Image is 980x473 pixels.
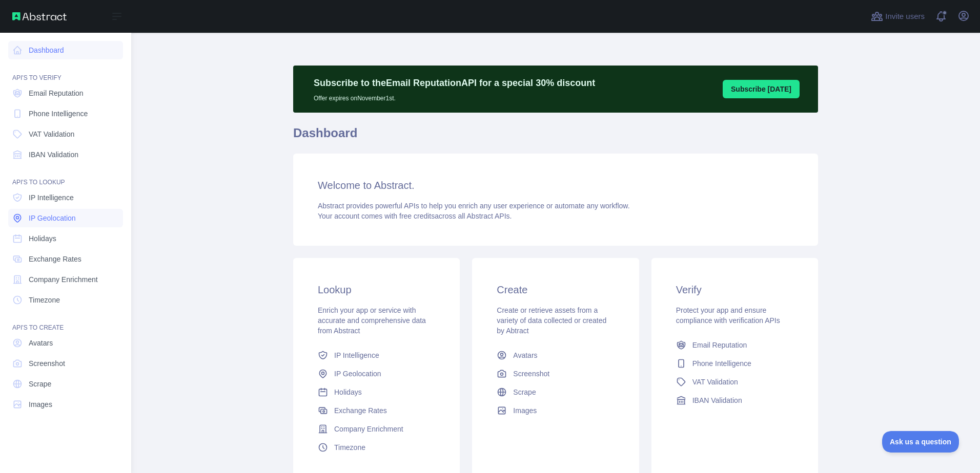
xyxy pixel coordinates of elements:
[672,336,798,354] a: Email Reputation
[885,11,925,23] span: Invite users
[29,213,76,223] span: IP Geolocation
[513,387,536,397] span: Scrape
[29,295,60,305] span: Timezone
[314,76,595,90] p: Subscribe to the Email Reputation API for a special 30 % discount
[318,212,512,220] span: Your account comes with across all Abstract APIs.
[314,90,595,102] p: Offer expires on November 1st.
[12,12,67,20] img: Abstract API
[318,202,630,210] span: Abstract provides powerful APIs to help you enrich any user experience or automate any workflow.
[493,364,618,383] a: Screenshot
[497,283,614,297] h3: Create
[723,80,800,98] button: Subscribe [DATE]
[672,354,798,373] a: Phone Intelligence
[676,283,793,297] h3: Verify
[334,405,387,416] span: Exchange Rates
[318,283,435,297] h3: Lookup
[399,212,435,220] span: free credits
[318,306,426,335] span: Enrich your app or service with accurate and comprehensive data from Abstract
[493,383,618,401] a: Scrape
[676,306,780,325] span: Protect your app and ensure compliance with verification APIs
[334,387,362,397] span: Holidays
[8,395,123,414] a: Images
[29,254,81,264] span: Exchange Rates
[314,420,439,438] a: Company Enrichment
[869,8,927,25] button: Invite users
[8,250,123,268] a: Exchange Rates
[29,358,65,369] span: Screenshot
[314,438,439,457] a: Timezone
[29,109,88,119] span: Phone Intelligence
[8,270,123,289] a: Company Enrichment
[8,125,123,143] a: VAT Validation
[882,431,959,453] iframe: Toggle Customer Support
[334,442,365,453] span: Timezone
[29,88,84,98] span: Email Reputation
[692,395,742,405] span: IBAN Validation
[8,84,123,102] a: Email Reputation
[8,188,123,207] a: IP Intelligence
[29,379,51,389] span: Scrape
[8,61,123,82] div: API'S TO VERIFY
[293,125,818,149] h1: Dashboard
[8,209,123,227] a: IP Geolocation
[8,41,123,59] a: Dashboard
[314,401,439,420] a: Exchange Rates
[692,358,751,369] span: Phone Intelligence
[513,369,549,379] span: Screenshot
[8,311,123,332] div: API'S TO CREATE
[497,306,606,335] span: Create or retrieve assets from a variety of data collected or created by Abtract
[29,399,52,410] span: Images
[334,424,403,434] span: Company Enrichment
[8,354,123,373] a: Screenshot
[692,340,747,350] span: Email Reputation
[513,350,537,360] span: Avatars
[29,338,53,348] span: Avatars
[29,192,74,203] span: IP Intelligence
[334,369,381,379] span: IP Geolocation
[8,145,123,164] a: IBAN Validation
[29,149,78,160] span: IBAN Validation
[334,350,379,360] span: IP Intelligence
[672,373,798,391] a: VAT Validation
[513,405,537,416] span: Images
[318,178,793,192] h3: Welcome to Abstract.
[493,346,618,364] a: Avatars
[8,166,123,186] div: API'S TO LOOKUP
[314,383,439,401] a: Holidays
[29,274,98,285] span: Company Enrichment
[314,346,439,364] a: IP Intelligence
[672,391,798,410] a: IBAN Validation
[314,364,439,383] a: IP Geolocation
[692,377,738,387] span: VAT Validation
[29,233,56,244] span: Holidays
[8,229,123,248] a: Holidays
[8,291,123,309] a: Timezone
[29,129,74,139] span: VAT Validation
[8,375,123,393] a: Scrape
[8,104,123,123] a: Phone Intelligence
[493,401,618,420] a: Images
[8,334,123,352] a: Avatars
